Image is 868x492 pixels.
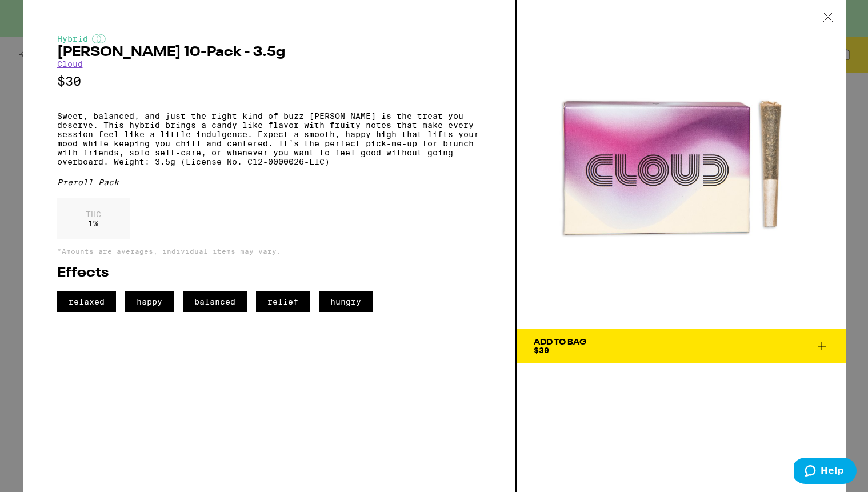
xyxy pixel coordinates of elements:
[125,291,174,312] span: happy
[57,74,481,89] p: $30
[794,458,857,486] iframe: Opens a widget where you can find more information
[319,291,373,312] span: hungry
[86,210,101,219] p: THC
[57,59,83,69] a: Cloud
[57,247,481,255] p: *Amounts are averages, individual items may vary.
[256,291,310,312] span: relief
[534,338,586,346] div: Add To Bag
[57,34,481,43] div: Hybrid
[57,266,481,280] h2: Effects
[534,346,549,355] span: $30
[57,111,481,166] p: Sweet, balanced, and just the right kind of buzz—[PERSON_NAME] is the treat you deserve. This hyb...
[57,291,116,312] span: relaxed
[92,34,106,43] img: hybridColor.svg
[57,178,481,187] div: Preroll Pack
[183,291,247,312] span: balanced
[517,329,846,363] button: Add To Bag$30
[57,46,481,59] h2: [PERSON_NAME] 10-Pack - 3.5g
[57,198,130,239] div: 1 %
